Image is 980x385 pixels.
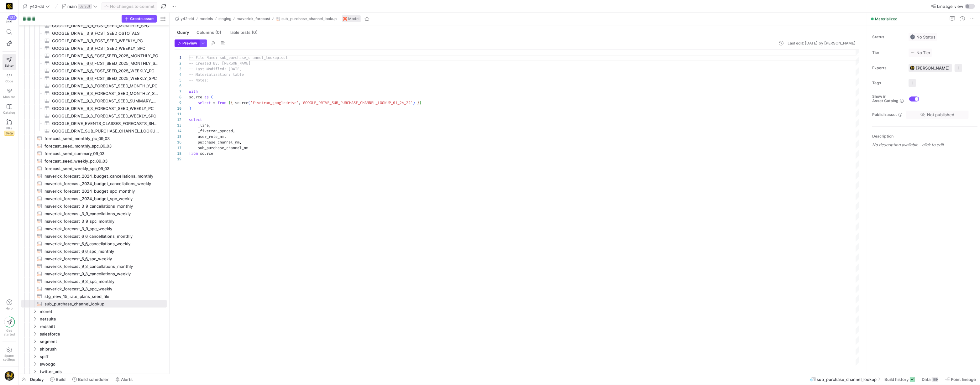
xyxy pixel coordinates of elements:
span: y42-dd [30,4,44,9]
span: twitter_ads [40,368,166,375]
span: Preview [182,41,197,45]
div: Press SPACE to select this row. [21,255,167,263]
div: Press SPACE to select this row. [21,330,167,338]
a: maverick_forecast_9_3_spc_monthly​​​​​​​​​​ [21,278,167,285]
button: maverick_forecast [235,15,272,23]
span: salesforce [40,330,166,338]
span: stg_new_15_rate_plans_seed_file​​​​​​​​​​ [45,293,160,300]
div: Last edit: [DATE] by [PERSON_NAME] [788,41,856,45]
div: Press SPACE to select this row. [21,225,167,232]
div: Press SPACE to select this row. [21,157,167,165]
a: GOOGLE_DRIVE__3_9_FCST_SEED_WEEKLY_SPC​​​​​​​​​ [21,44,167,52]
div: Press SPACE to select this row. [21,240,167,247]
span: 'GOOGLE_DRIVE_SUB_PURCHASE_CHANNEL_LOOKUP_01_24_24 [301,100,411,105]
span: GOOGLE_DRIVE_EVENTS_CLASSES_FORECASTS_SHEET_1​​​​​​​​​ [52,120,160,127]
span: maverick_forecast_2024_budget_spc_weekly​​​​​​​​​​ [45,195,160,202]
span: Catalog [3,111,15,114]
a: forecast_seed_weekly_pc_09_03​​​​​​​​​​ [21,157,167,165]
a: Spacesettings [3,344,16,364]
div: Press SPACE to select this row. [21,150,167,157]
div: Press SPACE to select this row. [21,195,167,202]
a: maverick_forecast_6_6_spc_monthly​​​​​​​​​​ [21,247,167,255]
a: GOOGLE_DRIVE__9_3_FORECAST_SEED_MONTHLY_PC​​​​​​​​​ [21,82,167,90]
span: GOOGLE_DRIVE__3_9_FCST_SEED_WEEKLY_SPC​​​​​​​​​ [52,45,160,52]
div: 17 [175,145,181,151]
span: forecast_seed_summary_09_03​​​​​​​​​​ [45,150,160,157]
button: Point lineage [942,374,979,385]
div: Press SPACE to select this row. [21,285,167,293]
span: forecast_seed_weekly_pc_09_03​​​​​​​​​​ [45,158,160,165]
span: GOOGLE_DRIVE__6_6_FCST_SEED_2025_MONTHLY_PC​​​​​​​​​ [52,52,160,60]
span: source [189,95,202,100]
div: Press SPACE to select this row. [21,52,167,60]
span: source [200,151,213,156]
a: maverick_forecast_6_6_cancellations_monthly​​​​​​​​​​ [21,232,167,240]
div: Press SPACE to select this row. [21,270,167,278]
a: maverick_forecast_3_9_cancellations_weekly​​​​​​​​​​ [21,210,167,217]
div: 3 [175,66,181,72]
span: _fivetran_synced [198,128,233,133]
div: Press SPACE to select this row. [21,345,167,353]
button: Create asset [122,15,157,23]
div: Press SPACE to select this row. [21,97,167,105]
button: y42-dd [173,15,196,23]
span: GOOGLE_DRIVE_SUB_PURCHASE_CHANNEL_LOOKUP_01_24_24​​​​​​​​​ [52,127,160,135]
div: Press SPACE to select this row. [21,232,167,240]
p: Description [872,134,977,138]
a: GOOGLE_DRIVE__6_6_FCST_SEED_2025_WEEKLY_PC​​​​​​​​​ [21,67,167,75]
span: , [299,100,301,105]
span: Point lineage [951,377,976,382]
a: forecast_seed_monthly_pc_09_03​​​​​​​​​​ [21,135,167,142]
button: Help [3,297,16,313]
div: Press SPACE to select this row. [21,172,167,180]
div: 15 [175,134,181,139]
span: GOOGLE_DRIVE__6_6_FCST_SEED_2025_MONTHLY_SPC​​​​​​​​​ [52,60,160,67]
span: forecast_seed_monthly_spc_09_03​​​​​​​​​​ [45,143,160,150]
span: maverick_forecast_6_6_cancellations_monthly​​​​​​​​​​ [45,233,160,240]
span: ( [211,95,213,100]
div: Press SPACE to select this row. [21,135,167,142]
div: Press SPACE to select this row. [21,368,167,375]
div: Press SPACE to select this row. [21,247,167,255]
span: maverick_forecast [237,17,270,21]
span: default [78,4,92,9]
span: sub_purchase_channel_lookup [817,377,877,382]
div: 5 [175,77,181,83]
span: GOOGLE_DRIVE__3_9_FCST_SEED_MONTHLY_SPC​​​​​​​​​ [52,22,160,29]
span: maverick_forecast_3_9_spc_monthly​​​​​​​​​​ [45,218,160,225]
div: Press SPACE to select this row. [21,22,167,29]
a: maverick_forecast_6_6_cancellations_weekly​​​​​​​​​​ [21,240,167,247]
a: Catalog [3,101,16,117]
a: maverick_forecast_2024_budget_cancellations_monthly​​​​​​​​​​ [21,172,167,180]
span: , [224,134,226,139]
span: Publish asset [872,112,897,117]
span: select [198,100,211,105]
div: Press SPACE to select this row. [21,293,167,300]
a: GOOGLE_DRIVE__3_9_FCST_SEED_OSTOTALS​​​​​​​​​ [21,29,167,37]
span: maverick_forecast_2024_budget_spc_monthly​​​​​​​​​​ [45,188,160,195]
div: 13 [175,122,181,128]
span: maverick_forecast_3_9_cancellations_weekly​​​​​​​​​​ [45,210,160,217]
div: Press SPACE to select this row. [21,127,167,135]
span: Table tests [229,30,258,34]
div: 1 [175,55,181,60]
span: Create asset [130,17,154,21]
div: 122 [8,15,17,20]
a: maverick_forecast_2024_budget_spc_monthly​​​​​​​​​​ [21,187,167,195]
span: Query [177,30,189,34]
div: 2 [175,60,181,66]
div: Press SPACE to select this row. [21,338,167,345]
span: [PERSON_NAME] [916,65,950,70]
span: maverick_forecast_6_6_cancellations_weekly​​​​​​​​​​ [45,240,160,247]
span: PRs [7,126,12,130]
a: https://storage.googleapis.com/y42-prod-data-exchange/images/uAsz27BndGEK0hZWDFeOjoxA7jCwgK9jE472... [3,1,16,12]
span: source [235,100,248,105]
span: with [189,89,198,94]
span: (0) [215,30,221,34]
span: Materialized [875,17,898,21]
a: GOOGLE_DRIVE__6_6_FCST_SEED_2025_WEEKLY_SPC​​​​​​​​​ [21,75,167,82]
span: sub_purchase_channel_lookup [281,17,337,21]
span: { [228,100,231,105]
span: GOOGLE_DRIVE__9_3_FORECAST_SEED_WEEKLY_SPC​​​​​​​​​ [52,112,160,120]
div: 8 [175,94,181,100]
